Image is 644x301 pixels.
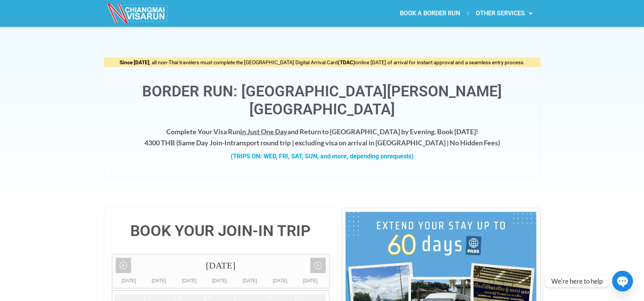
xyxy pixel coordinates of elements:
strong: (TDAC) [338,59,355,65]
strong: Since [DATE] [120,59,149,65]
span: requests) [387,153,414,160]
nav: Menu [322,5,540,22]
div: 31 [207,294,212,301]
h4: Complete Your Visa Run and Return to [GEOGRAPHIC_DATA] by Evening. Book [DATE]! 4300 THB ( transp... [112,126,533,148]
strong: (TRIPS ON: WED, FRI, SAT, SUN, and more, depending on [231,153,414,160]
div: [DATE] [174,277,205,285]
div: [DATE] [144,277,174,285]
a: BOOK A BORDER RUN [392,5,468,22]
strong: Same Day Join-In [178,138,231,147]
div: 01 [238,294,243,301]
div: 28 [116,294,121,301]
span: , all non-Thai travelers must complete the [GEOGRAPHIC_DATA] Digital Arrival Card online [DATE] o... [120,59,525,65]
div: 29 [147,294,152,301]
div: 03 [298,294,303,301]
div: [DATE] [114,277,144,285]
h4: BOOK YOUR JOIN-IN TRIP [112,223,330,239]
div: 30 [177,294,182,301]
div: 02 [268,294,273,301]
h1: Border Run: [GEOGRAPHIC_DATA][PERSON_NAME][GEOGRAPHIC_DATA] [112,83,533,119]
div: [DATE] [112,254,329,277]
div: [DATE] [235,277,265,285]
span: in Just One Day [240,127,287,136]
a: OTHER SERVICES [468,5,540,22]
div: [DATE] [295,277,326,285]
div: [DATE] [205,277,235,285]
div: [DATE] [265,277,295,285]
